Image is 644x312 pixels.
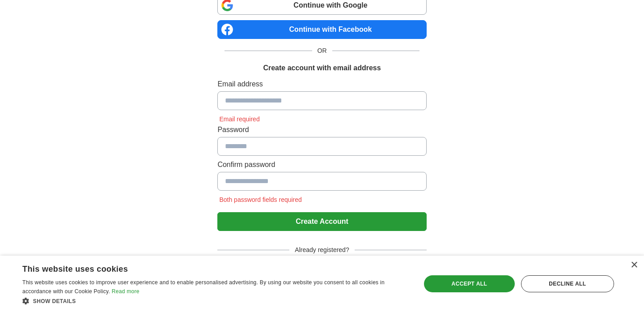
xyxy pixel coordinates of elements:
[424,275,515,292] div: Accept all
[217,79,426,90] label: Email address
[217,124,426,135] label: Password
[33,298,76,304] span: Show details
[217,159,426,170] label: Confirm password
[263,63,381,73] h1: Create account with email address
[22,279,385,295] span: This website uses cookies to improve user experience and to enable personalised advertising. By u...
[112,288,140,295] a: Read more, opens a new window
[22,261,387,274] div: This website uses cookies
[22,296,409,305] div: Show details
[312,46,332,56] span: OR
[217,212,426,231] button: Create Account
[289,245,354,255] span: Already registered?
[217,20,426,39] a: Continue with Facebook
[217,196,303,203] span: Both password fields required
[217,115,261,123] span: Email required
[631,262,637,269] div: Close
[521,275,614,292] div: Decline all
